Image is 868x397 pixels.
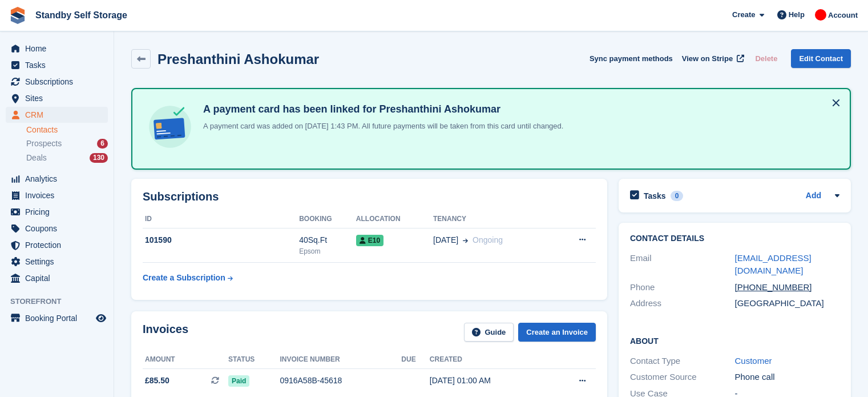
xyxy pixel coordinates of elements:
span: £85.50 [145,375,169,387]
div: [DATE] 01:00 AM [430,375,549,387]
a: menu [6,254,108,270]
span: Help [789,9,805,21]
a: Customer [735,356,772,366]
div: Phone call [735,371,840,384]
span: Deals [26,153,47,163]
th: Amount [143,351,228,369]
div: 6 [97,139,108,149]
div: Epsom [299,246,356,256]
span: Booking Portal [25,310,94,326]
a: Guide [464,323,514,342]
span: Storefront [10,296,114,307]
a: menu [6,171,108,187]
div: 0 [671,191,684,201]
a: menu [6,237,108,253]
th: Invoice number [280,351,401,369]
a: Deals 130 [26,152,108,164]
a: Edit Contact [791,49,851,68]
p: A payment card was added on [DATE] 1:43 PM. All future payments will be taken from this card unti... [199,121,563,132]
a: Prospects 6 [26,138,108,150]
img: stora-icon-8386f47178a22dfd0bd8f6a31ec36ba5ce8667c1dd55bd0f319d3a0aa187defe.svg [9,7,26,24]
h2: Subscriptions [143,190,596,203]
img: card-linked-ebf98d0992dc2aeb22e95c0e3c79077019eb2392cfd83c6a337811c24bc77127.svg [146,103,194,151]
a: Add [806,190,821,203]
div: 101590 [143,234,299,246]
h2: About [630,335,839,346]
span: Create [732,9,755,21]
span: Sites [25,90,94,106]
span: Tasks [25,57,94,73]
span: Ongoing [473,235,503,244]
div: Email [630,252,735,278]
div: Contact Type [630,355,735,368]
a: menu [6,310,108,326]
a: menu [6,270,108,286]
a: Standby Self Storage [31,6,132,25]
h2: Contact Details [630,234,839,243]
th: Tenancy [433,210,554,228]
a: menu [6,220,108,236]
a: View on Stripe [677,49,746,68]
span: Account [828,10,858,21]
a: menu [6,204,108,220]
a: [EMAIL_ADDRESS][DOMAIN_NAME] [735,253,812,276]
a: Contacts [26,125,108,135]
th: Status [228,351,280,369]
div: [GEOGRAPHIC_DATA] [735,297,840,310]
span: Protection [25,237,94,253]
a: menu [6,90,108,106]
div: Customer Source [630,371,735,384]
span: Coupons [25,220,94,236]
div: Address [630,297,735,310]
div: 130 [90,153,108,163]
th: Due [401,351,430,369]
a: Create a Subscription [143,267,233,288]
a: Create an Invoice [518,323,596,342]
h2: Tasks [644,191,666,201]
h2: Invoices [143,323,188,342]
th: ID [143,210,299,228]
span: Home [25,41,94,57]
span: View on Stripe [682,53,733,65]
a: menu [6,74,108,90]
span: Analytics [25,171,94,187]
div: 0916A58B-45618 [280,375,401,387]
div: 40Sq.Ft [299,234,356,246]
span: [DATE] [433,234,458,246]
span: Settings [25,254,94,270]
a: menu [6,57,108,73]
a: Preview store [94,311,108,325]
span: Paid [228,375,249,387]
th: Created [430,351,549,369]
th: Allocation [356,210,433,228]
span: Invoices [25,187,94,203]
a: menu [6,187,108,203]
span: Prospects [26,138,62,149]
a: [PHONE_NUMBER] [735,282,822,292]
h4: A payment card has been linked for Preshanthini Ashokumar [199,103,563,116]
th: Booking [299,210,356,228]
span: CRM [25,107,94,123]
button: Delete [750,49,782,68]
span: Capital [25,270,94,286]
div: Create a Subscription [143,272,225,284]
div: Phone [630,281,735,294]
span: Subscriptions [25,74,94,90]
h2: Preshanthini Ashokumar [158,51,319,67]
span: Pricing [25,204,94,220]
span: E10 [356,235,383,246]
a: menu [6,41,108,57]
img: Aaron Winter [815,9,826,21]
button: Sync payment methods [590,49,673,68]
a: menu [6,107,108,123]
